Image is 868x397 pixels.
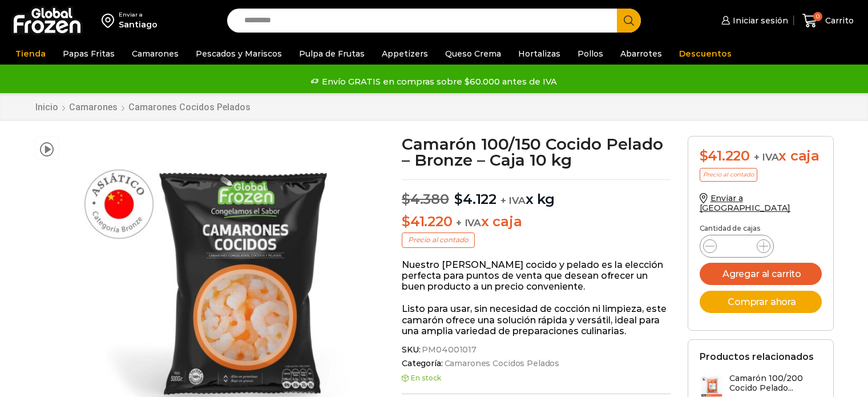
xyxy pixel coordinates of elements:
[718,9,788,32] a: Iniciar sesión
[402,213,452,230] bdi: 41.220
[729,374,822,393] h3: Camarón 100/200 Cocido Pelado...
[402,214,671,230] p: x caja
[376,43,434,65] a: Appetizers
[443,359,560,368] a: Camarones Cocidos Pelados
[402,179,671,208] p: x kg
[420,345,477,355] span: PM04001017
[128,102,251,113] a: Camarones Cocidos Pelados
[402,232,475,247] p: Precio al contado
[293,43,370,65] a: Pulpa de Frutas
[754,151,779,163] span: + IVA
[730,15,788,26] span: Iniciar sesión
[700,291,822,313] button: Comprar ahora
[402,303,671,336] p: Listo para usar, sin necesidad de cocción ni limpieza, este camarón ofrece una solución rápida y ...
[700,147,708,164] span: $
[700,351,814,362] h2: Productos relacionados
[822,15,854,26] span: Carrito
[402,374,671,382] p: En stock
[615,43,668,65] a: Abarrotes
[700,168,757,182] p: Precio al contado
[813,12,822,21] span: 0
[454,191,496,207] bdi: 4.122
[700,147,750,164] bdi: 41.220
[35,102,251,113] nav: Breadcrumb
[726,238,748,254] input: Product quantity
[190,43,288,65] a: Pescados y Mariscos
[402,191,449,207] bdi: 4.380
[10,43,51,65] a: Tienda
[572,43,609,65] a: Pollos
[35,102,59,113] a: Inicio
[617,9,641,33] button: Search button
[68,102,118,113] a: Camarones
[126,43,184,65] a: Camarones
[439,43,507,65] a: Queso Crema
[402,259,671,292] p: Nuestro [PERSON_NAME] cocido y pelado es la elección perfecta para puntos de venta que desean ofr...
[102,11,119,30] img: address-field-icon.svg
[402,191,410,207] span: $
[402,213,410,230] span: $
[456,217,481,228] span: + IVA
[402,345,671,355] span: SKU:
[57,43,120,65] a: Papas Fritas
[673,43,737,65] a: Descuentos
[402,359,671,368] span: Categoría:
[700,263,822,285] button: Agregar al carrito
[402,136,671,168] h1: Camarón 100/150 Cocido Pelado – Bronze – Caja 10 kg
[700,224,822,232] p: Cantidad de cajas
[454,191,463,207] span: $
[800,7,857,34] a: 0 Carrito
[500,195,526,206] span: + IVA
[119,11,158,19] div: Enviar a
[700,148,822,165] div: x caja
[700,193,791,213] a: Enviar a [GEOGRAPHIC_DATA]
[119,19,158,30] div: Santiago
[512,43,566,65] a: Hortalizas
